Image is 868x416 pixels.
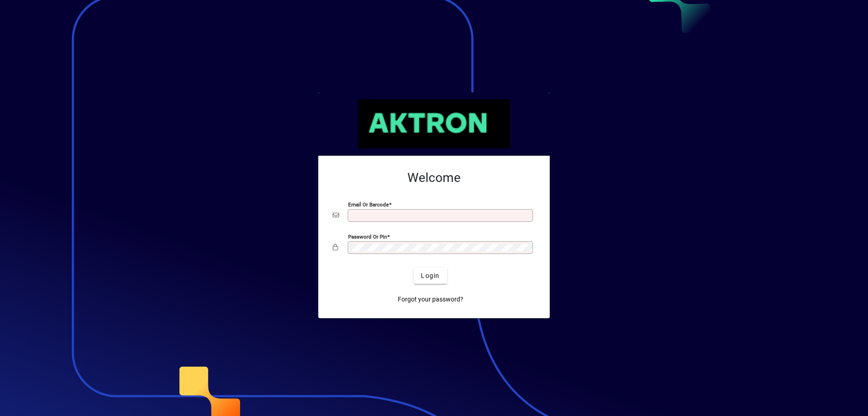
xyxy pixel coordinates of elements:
h2: Welcome [333,170,535,186]
a: Forgot your password? [394,291,467,307]
span: Login [421,271,439,281]
mat-label: Email or Barcode [348,201,389,208]
mat-label: Password or Pin [348,234,387,240]
span: Forgot your password? [398,295,463,304]
button: Login [414,268,447,284]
